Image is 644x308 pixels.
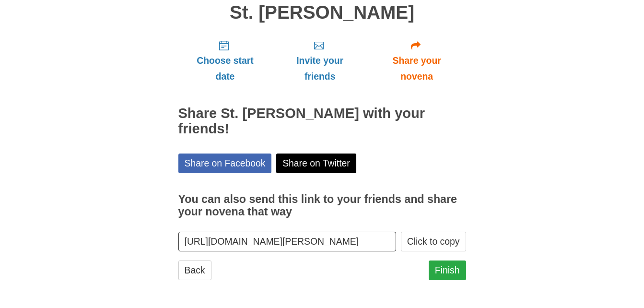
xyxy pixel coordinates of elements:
a: Choose start date [178,32,272,89]
h2: Share St. [PERSON_NAME] with your friends! [178,106,466,137]
button: Click to copy [401,232,466,251]
a: Share on Twitter [276,154,356,173]
a: Share on Facebook [178,154,272,173]
span: Choose start date [188,53,263,84]
a: Finish [429,261,466,280]
a: Invite your friends [272,32,367,89]
h1: St. [PERSON_NAME] [178,2,466,23]
span: Share your novena [377,53,457,84]
h3: You can also send this link to your friends and share your novena that way [178,193,466,218]
a: Share your novena [368,32,466,89]
span: Invite your friends [281,53,358,84]
a: Back [178,261,211,280]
